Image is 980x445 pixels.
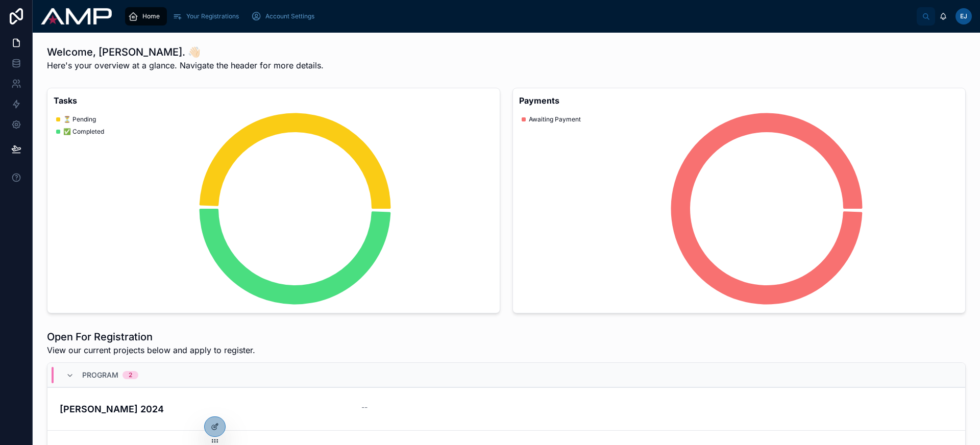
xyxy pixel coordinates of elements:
[60,402,349,416] h4: [PERSON_NAME] 2024
[47,45,324,59] h1: Welcome, [PERSON_NAME]. 👋🏻
[519,111,959,307] div: chart
[125,7,167,26] a: Home
[519,94,959,107] strong: Payments
[186,12,239,20] span: Your Registrations
[248,7,322,26] a: Account Settings
[265,12,314,20] span: Account Settings
[142,12,160,20] span: Home
[120,5,917,28] div: scrollable content
[47,59,324,71] span: Here's your overview at a glance. Navigate the header for more details.
[41,8,112,24] img: App logo
[361,402,367,412] span: --
[169,7,246,26] a: Your Registrations
[54,94,494,107] strong: Tasks
[47,387,965,430] a: [PERSON_NAME] 2024--
[47,344,255,356] span: View our current projects below and apply to register.
[529,115,581,123] span: Awaiting Payment
[82,370,118,380] span: Program
[54,111,494,307] div: chart
[47,330,255,344] h1: Open For Registration
[960,12,967,20] span: EJ
[129,371,132,379] div: 2
[63,115,96,123] span: ⏳ Pending
[63,128,104,136] span: ✅ Completed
